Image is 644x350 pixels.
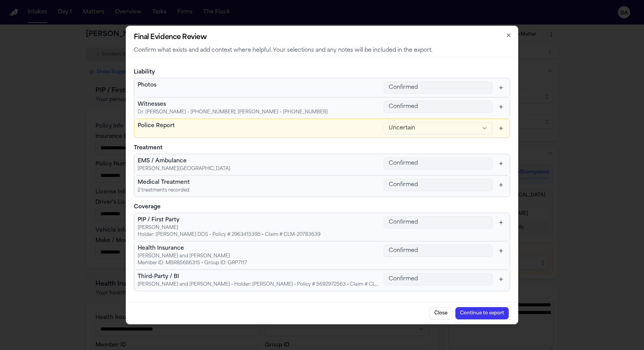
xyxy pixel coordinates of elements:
div: Witnesses status (locked) [384,101,493,113]
button: Add context for Medical Treatment [496,180,506,190]
div: Health Insurance status (locked) [384,245,493,257]
h3: Treatment [134,144,510,152]
div: 2 treatments recorded [138,187,190,193]
div: Health Insurance [138,245,247,252]
div: Member ID: MBR85686315 • Group ID: GRP7117 [138,260,247,266]
div: Holder: [PERSON_NAME] DDS • Policy # 2963415395 • Claim # CLM-20783639 [138,232,320,238]
button: Add context for EMS / Ambulance [496,158,506,169]
div: Dr. [PERSON_NAME] – [PHONE_NUMBER]; [PERSON_NAME] – [PHONE_NUMBER] [138,109,328,115]
div: Third-Party / BI [138,273,379,281]
div: Third-Party / BI status (locked) [384,273,493,285]
div: [PERSON_NAME] [138,225,320,231]
div: Medical Treatment [138,179,190,186]
button: Add context for Witnesses [496,101,506,112]
p: Confirm what exists and add context where helpful. Your selections and any notes will be included... [134,47,510,54]
button: Add context for Photos [496,82,506,93]
h3: Coverage [134,203,510,211]
h3: Liability [134,69,510,76]
h2: Final Evidence Review [134,32,510,43]
div: PIP / First Party [138,216,320,224]
div: EMS / Ambulance status (locked) [384,157,493,170]
button: Continue to export [455,307,509,319]
button: Add context for Third-Party / BI [496,274,506,285]
div: Photos status (locked) [384,82,493,94]
div: [PERSON_NAME] and [PERSON_NAME] [138,253,247,259]
div: Police Report [138,122,175,130]
div: PIP / First Party status (locked) [384,216,493,229]
div: Photos [138,82,156,89]
button: Add context for Police Report [496,123,506,134]
button: Close [429,307,452,319]
div: Witnesses [138,101,328,108]
button: Add context for Health Insurance [496,245,506,256]
div: [PERSON_NAME][GEOGRAPHIC_DATA] [138,166,230,172]
div: [PERSON_NAME] and [PERSON_NAME] • Holder: [PERSON_NAME] • Policy # 5692972563 • Claim # CLM-67962526 [138,281,379,288]
button: Add context for PIP / First Party [496,217,506,228]
div: Medical Treatment status (locked) [384,179,493,191]
div: EMS / Ambulance [138,157,230,165]
button: Police Report status [384,122,493,134]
